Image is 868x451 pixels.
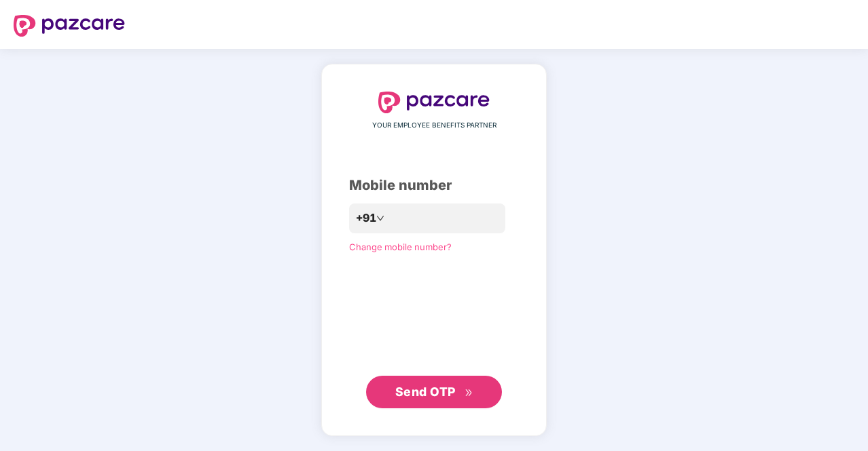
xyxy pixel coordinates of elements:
[14,15,125,37] img: logo
[366,376,502,408] button: Send OTPdouble-right
[349,241,452,252] a: Change mobile number?
[356,210,376,227] span: +91
[372,120,496,131] span: YOUR EMPLOYEE BENEFITS PARTNER
[378,92,490,113] img: logo
[465,389,473,397] span: double-right
[349,175,519,196] div: Mobile number
[376,214,384,222] span: down
[395,385,456,399] span: Send OTP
